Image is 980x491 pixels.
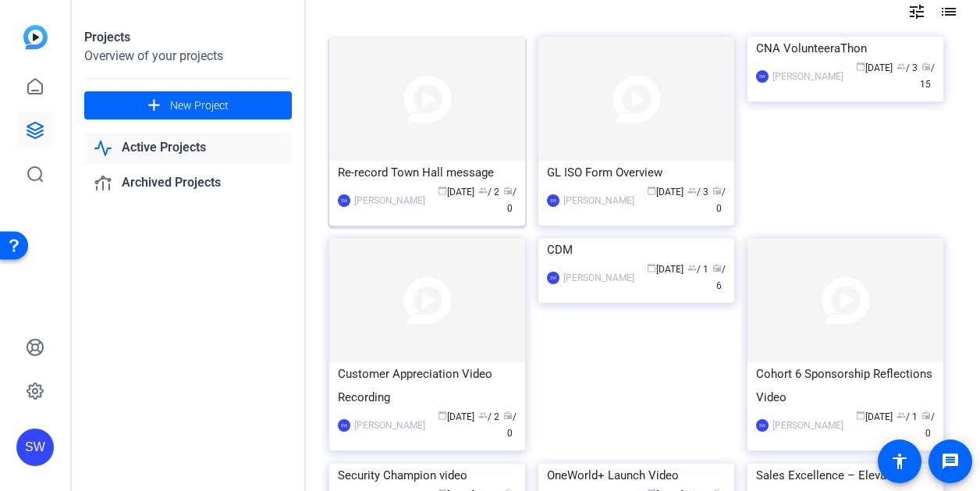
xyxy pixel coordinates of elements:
[84,167,292,199] a: Archived Projects
[503,411,517,439] span: / 0
[84,91,292,119] button: New Project
[890,452,909,471] mat-icon: accessibility
[547,238,726,262] div: CDM
[647,264,684,275] span: [DATE]
[338,194,350,207] div: SW
[687,186,697,195] span: group
[856,411,893,422] span: [DATE]
[478,187,499,197] span: / 2
[547,161,726,184] div: GL ISO Form Overview
[921,411,935,439] span: / 0
[503,186,513,195] span: radio
[503,187,517,214] span: / 0
[144,96,164,116] mat-icon: add
[921,62,931,71] span: radio
[756,37,935,60] div: CNA VolunteeraThon
[921,411,931,420] span: radio
[897,62,906,71] span: group
[84,132,292,164] a: Active Projects
[547,272,559,284] div: SW
[563,270,634,286] div: [PERSON_NAME]
[897,62,918,73] span: / 3
[856,411,865,420] span: calendar_today
[23,25,48,49] img: blue-gradient.svg
[687,264,708,275] span: / 1
[547,464,726,487] div: OneWorld+ Launch Video
[338,419,350,432] div: SW
[941,452,960,471] mat-icon: message
[84,28,292,47] div: Projects
[503,411,513,420] span: radio
[478,411,488,420] span: group
[354,418,425,433] div: [PERSON_NAME]
[478,186,488,195] span: group
[756,70,769,83] div: SW
[647,263,656,272] span: calendar_today
[687,187,708,197] span: / 3
[920,62,935,90] span: / 15
[756,419,769,432] div: SW
[897,411,906,420] span: group
[856,62,893,73] span: [DATE]
[907,2,926,21] mat-icon: tune
[687,263,697,272] span: group
[712,186,722,195] span: radio
[547,194,559,207] div: SW
[772,69,843,84] div: [PERSON_NAME]
[756,362,935,409] div: Cohort 6 Sponsorship Reflections Video
[438,186,447,195] span: calendar_today
[712,263,722,272] span: radio
[338,161,517,184] div: Re-record Town Hall message
[338,464,517,487] div: Security Champion video
[712,187,726,214] span: / 0
[563,193,634,208] div: [PERSON_NAME]
[772,418,843,433] div: [PERSON_NAME]
[16,429,54,466] div: SW
[478,411,499,422] span: / 2
[354,193,425,208] div: [PERSON_NAME]
[438,411,447,420] span: calendar_today
[338,362,517,409] div: Customer Appreciation Video Recording
[647,186,656,195] span: calendar_today
[856,62,865,71] span: calendar_today
[170,98,229,114] span: New Project
[712,264,726,291] span: / 6
[438,411,474,422] span: [DATE]
[938,2,957,21] mat-icon: list
[438,187,474,197] span: [DATE]
[647,187,684,197] span: [DATE]
[897,411,918,422] span: / 1
[84,47,292,66] div: Overview of your projects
